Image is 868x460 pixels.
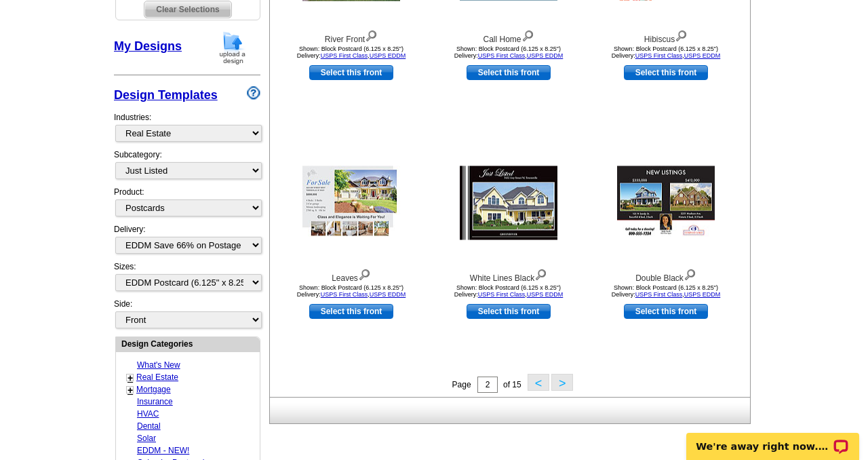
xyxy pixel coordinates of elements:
[591,45,741,59] div: Shown: Block Postcard (6.125 x 8.25") Delivery: ,
[114,298,260,330] div: Side:
[528,374,549,391] button: <
[591,27,741,45] div: Hibiscus
[144,1,231,18] span: Clear Selections
[370,291,406,298] a: USPS EDDM
[309,304,393,319] a: use this design
[684,52,721,59] a: USPS EDDM
[434,27,583,45] div: Call Home
[114,88,218,102] a: Design Templates
[247,86,260,100] img: design-wizard-help-icon.png
[114,261,260,298] div: Sizes:
[277,266,426,284] div: Leaves
[127,385,133,396] a: +
[309,65,393,80] a: use this design
[137,409,159,419] a: HVAC
[521,27,534,42] img: view design details
[617,166,715,240] img: Double Black
[684,291,721,298] a: USPS EDDM
[675,27,688,42] img: view design details
[365,27,378,42] img: view design details
[215,31,250,65] img: upload-design
[478,52,526,59] a: USPS First Class
[434,266,583,284] div: White Lines Black
[434,284,583,298] div: Shown: Block Postcard (6.125 x 8.25") Delivery: ,
[467,304,551,319] a: use this design
[114,149,260,186] div: Subcategory:
[277,27,426,45] div: River Front
[302,166,400,240] img: Leaves
[358,266,371,281] img: view design details
[677,417,868,460] iframe: LiveChat chat widget
[136,372,178,382] a: Real Estate
[534,266,547,281] img: view design details
[460,166,557,240] img: White Lines Black
[591,266,741,284] div: Double Black
[591,284,741,298] div: Shown: Block Postcard (6.125 x 8.25") Delivery: ,
[127,372,133,383] a: +
[321,52,368,59] a: USPS First Class
[503,380,521,389] span: of 15
[478,291,526,298] a: USPS First Class
[551,374,573,391] button: >
[137,397,173,406] a: Insurance
[635,291,683,298] a: USPS First Class
[467,65,551,80] a: use this design
[136,385,171,394] a: Mortgage
[137,446,189,455] a: EDDM - NEW!
[137,421,161,431] a: Dental
[370,52,406,59] a: USPS EDDM
[114,223,260,261] div: Delivery:
[321,291,368,298] a: USPS First Class
[114,186,260,223] div: Product:
[624,65,708,80] a: use this design
[527,291,564,298] a: USPS EDDM
[527,52,564,59] a: USPS EDDM
[624,304,708,319] a: use this design
[137,434,156,443] a: Solar
[452,380,471,389] span: Page
[434,45,583,59] div: Shown: Block Postcard (6.125 x 8.25") Delivery: ,
[137,360,180,370] a: What's New
[277,45,426,59] div: Shown: Block Postcard (6.125 x 8.25") Delivery: ,
[684,266,696,281] img: view design details
[114,104,260,149] div: Industries:
[114,39,182,53] a: My Designs
[635,52,683,59] a: USPS First Class
[277,284,426,298] div: Shown: Block Postcard (6.125 x 8.25") Delivery: ,
[116,337,260,350] div: Design Categories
